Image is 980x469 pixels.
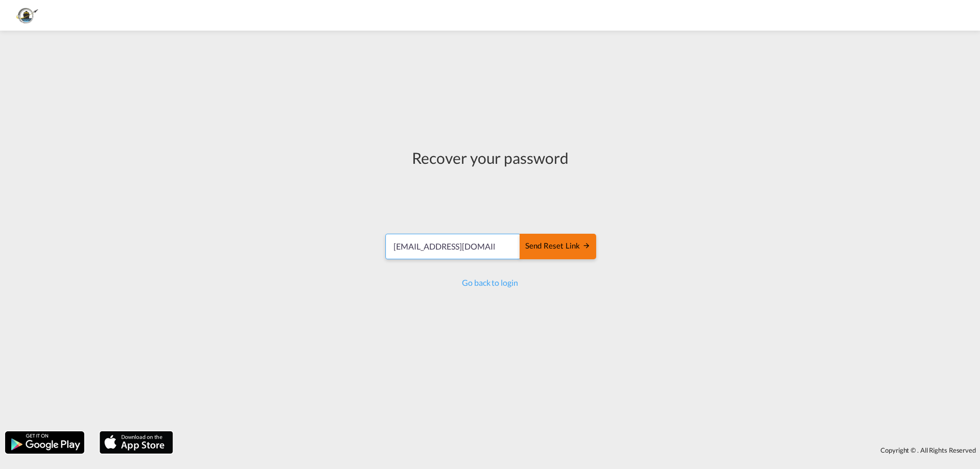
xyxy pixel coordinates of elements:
[582,241,591,250] md-icon: icon-arrow-right
[384,147,596,168] div: Recover your password
[4,430,85,455] img: google.png
[99,430,174,455] img: apple.png
[412,179,568,218] iframe: reCAPTCHA
[520,234,596,259] button: SEND RESET LINK
[15,4,38,27] img: 895b63e00e9011eeb9a2f3b448df4b14.jpg
[525,240,591,252] div: Send reset link
[462,278,518,287] a: Go back to login
[178,441,980,459] div: Copyright © . All Rights Reserved
[385,234,521,259] input: Email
